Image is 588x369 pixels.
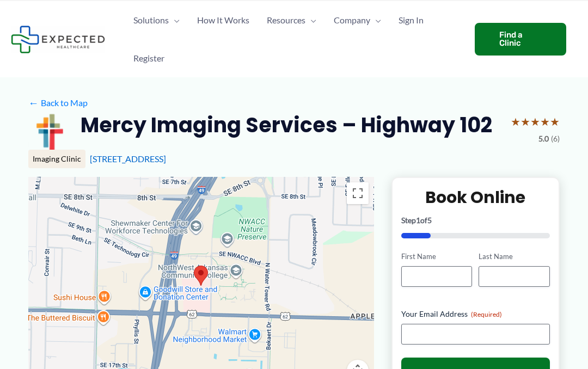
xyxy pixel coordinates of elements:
p: Step of [401,217,550,224]
span: Resources [267,1,305,39]
span: How It Works [197,1,249,39]
span: Menu Toggle [370,1,381,39]
span: ★ [540,112,550,132]
span: ★ [550,112,560,132]
span: Menu Toggle [169,1,180,39]
label: Your Email Address [401,309,550,319]
label: Last Name [479,251,550,262]
a: Sign In [390,1,432,39]
a: How It Works [188,1,258,39]
button: Toggle fullscreen view [347,182,369,204]
a: CompanyMenu Toggle [325,1,390,39]
span: ← [28,97,39,108]
span: ★ [530,112,540,132]
span: 5 [427,216,432,225]
img: Expected Healthcare Logo - side, dark font, small [11,26,105,53]
span: (6) [551,132,560,146]
label: First Name [401,251,473,262]
h2: Mercy Imaging Services – Highway 102 [81,112,492,138]
span: (Required) [471,310,502,318]
span: Company [334,1,370,39]
nav: Primary Site Navigation [125,1,464,77]
a: Find a Clinic [475,23,566,56]
span: ★ [511,112,520,132]
a: [STREET_ADDRESS] [90,153,166,164]
span: ★ [520,112,530,132]
span: Menu Toggle [305,1,316,39]
span: 1 [416,216,420,225]
span: Solutions [133,1,169,39]
a: ←Back to Map [28,95,88,111]
a: ResourcesMenu Toggle [258,1,325,39]
span: 5.0 [538,132,549,146]
span: Register [133,39,164,77]
div: Imaging Clinic [28,150,85,168]
h2: Book Online [401,187,550,208]
a: Register [125,39,173,77]
span: Sign In [399,1,424,39]
a: SolutionsMenu Toggle [125,1,188,39]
